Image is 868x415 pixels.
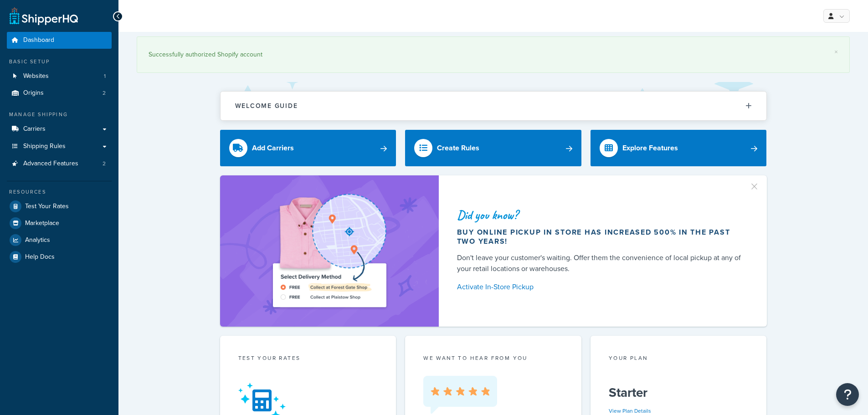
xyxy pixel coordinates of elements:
div: Don't leave your customer's waiting. Offer them the convenience of local pickup at any of your re... [457,252,745,274]
span: 2 [103,89,106,97]
a: Analytics [7,232,112,248]
span: Help Docs [25,253,55,261]
div: Resources [7,188,112,196]
div: Manage Shipping [7,111,112,118]
div: Basic Setup [7,58,112,66]
a: Dashboard [7,32,112,49]
a: Add Carriers [220,130,396,166]
div: Explore Features [622,142,678,154]
span: Websites [23,72,49,80]
a: Origins2 [7,85,112,102]
a: Advanced Features2 [7,155,112,172]
span: Advanced Features [23,160,78,168]
li: Advanced Features [7,155,112,172]
div: Successfully authorized Shopify account [149,48,838,61]
button: Welcome Guide [221,92,766,120]
h2: Welcome Guide [235,102,298,109]
span: Carriers [23,125,46,133]
span: Origins [23,89,44,97]
div: Your Plan [609,354,749,364]
span: Test Your Rates [25,203,69,210]
p: we want to hear from you [423,354,563,362]
span: Shipping Rules [23,143,66,150]
span: 1 [104,72,106,80]
img: ad-shirt-map-b0359fc47e01cab431d101c4b569394f6a03f54285957d908178d52f29eb9668.png [247,189,412,313]
a: × [834,48,838,56]
h5: Starter [609,385,749,400]
a: Websites1 [7,68,112,85]
div: Add Carriers [252,142,294,154]
a: Shipping Rules [7,138,112,155]
button: Open Resource Center [836,383,859,406]
span: Analytics [25,236,50,244]
a: Explore Features [591,130,767,166]
span: 2 [103,160,106,168]
div: Did you know? [457,209,745,221]
li: Origins [7,85,112,102]
li: Websites [7,68,112,85]
a: Marketplace [7,215,112,231]
a: Carriers [7,121,112,138]
a: Test Your Rates [7,198,112,215]
a: Help Docs [7,249,112,265]
span: Dashboard [23,36,54,44]
div: Test your rates [238,354,378,364]
a: Activate In-Store Pickup [457,281,745,293]
div: Create Rules [437,142,479,154]
a: View Plan Details [609,407,651,415]
span: Marketplace [25,220,59,227]
div: Buy online pickup in store has increased 500% in the past two years! [457,228,745,246]
a: Create Rules [405,130,581,166]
